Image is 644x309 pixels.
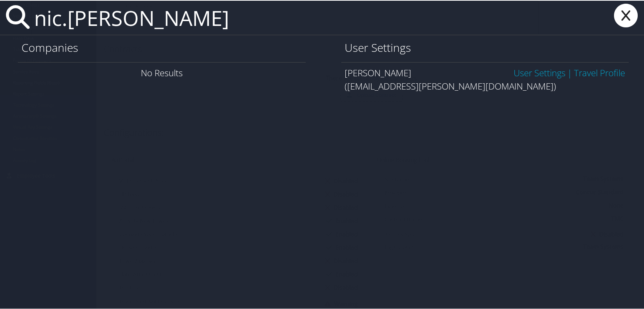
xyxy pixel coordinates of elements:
span: [PERSON_NAME] [345,66,412,78]
a: View OBT Profile [574,66,625,78]
h1: User Settings [345,39,625,55]
a: User Settings [514,66,565,78]
div: No Results [18,61,306,83]
span: | [565,66,574,78]
div: ([EMAIL_ADDRESS][PERSON_NAME][DOMAIN_NAME]) [345,79,625,92]
h1: Companies [21,39,302,55]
